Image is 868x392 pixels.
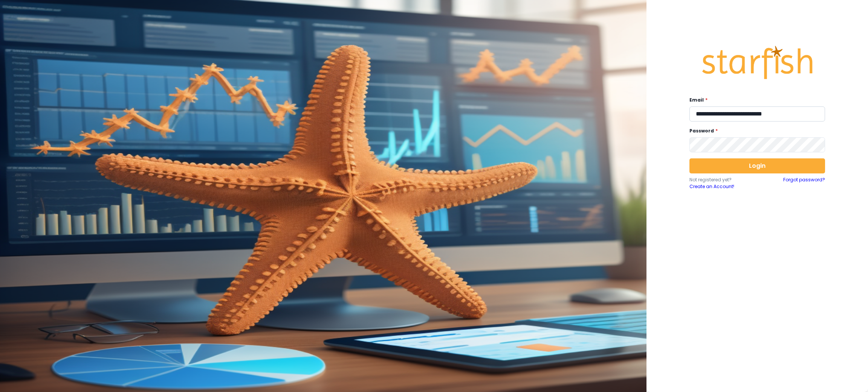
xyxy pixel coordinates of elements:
[783,176,825,190] a: Forgot password?
[689,176,757,183] p: Not registered yet?
[701,39,814,86] img: Logo.42cb71d561138c82c4ab.png
[689,158,825,173] button: Login
[689,97,821,103] label: Email
[689,183,757,190] a: Create an Account!
[689,128,821,134] label: Password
